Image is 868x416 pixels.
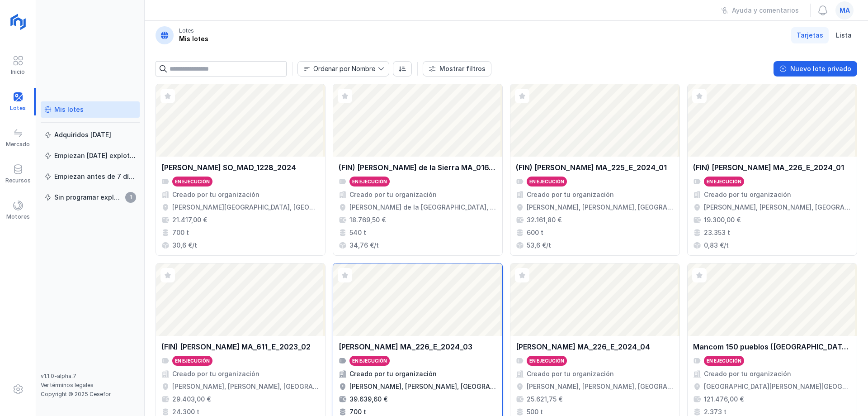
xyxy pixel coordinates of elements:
[707,358,741,364] div: En ejecución
[687,84,857,256] a: (FIN) [PERSON_NAME] MA_226_E_2024_01En ejecuciónCreado por tu organización[PERSON_NAME], [PERSON_...
[840,6,850,15] span: ma
[527,203,674,212] div: [PERSON_NAME], [PERSON_NAME], [GEOGRAPHIC_DATA], [GEOGRAPHIC_DATA]
[704,241,729,250] div: 0,83 €/t
[313,66,375,72] div: Ordenar por Nombre
[54,130,111,139] div: Adquiridos [DATE]
[704,382,851,391] div: [GEOGRAPHIC_DATA][PERSON_NAME][GEOGRAPHIC_DATA], [GEOGRAPHIC_DATA], [GEOGRAPHIC_DATA]
[179,34,208,43] div: Mis lotes
[527,241,551,250] div: 53,6 €/t
[172,395,211,404] div: 29.403,00 €
[693,162,844,173] div: (FIN) [PERSON_NAME] MA_226_E_2024_01
[41,373,140,380] div: v1.1.0-alpha.7
[333,84,503,256] a: (FIN) [PERSON_NAME] de la Sierra MA_016_E_2024_01En ejecuciónCreado por tu organización[PERSON_NA...
[172,215,207,225] div: 21.417,00 €
[172,241,197,250] div: 30,6 €/t
[41,127,140,143] a: Adquiridos [DATE]
[349,382,497,391] div: [PERSON_NAME], [PERSON_NAME], [GEOGRAPHIC_DATA], [GEOGRAPHIC_DATA]
[41,382,94,388] a: Ver términos legales
[529,358,564,364] div: En ejecución
[41,101,140,118] a: Mis lotes
[797,31,823,40] span: Tarjetas
[172,190,259,199] div: Creado por tu organización
[527,395,562,404] div: 25.621,75 €
[54,105,84,114] div: Mis lotes
[836,31,852,40] span: Lista
[41,168,140,185] a: Empiezan antes de 7 días
[527,382,674,391] div: [PERSON_NAME], [PERSON_NAME], [GEOGRAPHIC_DATA], [GEOGRAPHIC_DATA]
[527,215,561,225] div: 32.161,80 €
[54,172,136,181] div: Empiezan antes de 7 días
[704,395,744,404] div: 121.476,00 €
[349,395,387,404] div: 39.639,60 €
[349,241,379,250] div: 34,76 €/t
[11,68,25,76] div: Inicio
[339,341,472,352] div: [PERSON_NAME] MA_226_E_2024_03
[704,228,730,237] div: 23.353 t
[298,62,378,76] span: Nombre
[423,61,491,77] button: Mostrar filtros
[510,84,680,256] a: (FIN) [PERSON_NAME] MA_225_E_2024_01En ejecuciónCreado por tu organización[PERSON_NAME], [PERSON_...
[707,178,741,185] div: En ejecución
[704,203,851,212] div: [PERSON_NAME], [PERSON_NAME], [GEOGRAPHIC_DATA], [GEOGRAPHIC_DATA]
[352,358,387,364] div: En ejecución
[527,190,614,199] div: Creado por tu organización
[54,193,123,202] div: Sin programar explotación
[791,27,829,43] a: Tarjetas
[7,10,29,33] img: logoRight.svg
[156,84,325,256] a: [PERSON_NAME] SO_MAD_1228_2024En ejecuciónCreado por tu organización[PERSON_NAME][GEOGRAPHIC_DATA...
[732,6,799,15] div: Ayuda y comentarios
[352,178,387,185] div: En ejecución
[339,162,497,173] div: (FIN) [PERSON_NAME] de la Sierra MA_016_E_2024_01
[172,369,259,378] div: Creado por tu organización
[41,148,140,164] a: Empiezan [DATE] explotación
[516,162,667,173] div: (FIN) [PERSON_NAME] MA_225_E_2024_01
[529,178,564,185] div: En ejecución
[349,215,386,225] div: 18.769,50 €
[172,203,320,212] div: [PERSON_NAME][GEOGRAPHIC_DATA], [GEOGRAPHIC_DATA], [GEOGRAPHIC_DATA]
[161,162,296,173] div: [PERSON_NAME] SO_MAD_1228_2024
[349,228,366,237] div: 540 t
[439,64,486,73] div: Mostrar filtros
[715,3,805,18] button: Ayuda y comentarios
[161,341,311,352] div: (FIN) [PERSON_NAME] MA_611_E_2023_02
[527,369,614,378] div: Creado por tu organización
[54,151,136,160] div: Empiezan [DATE] explotación
[5,177,31,184] div: Recursos
[6,141,30,148] div: Mercado
[704,369,791,378] div: Creado por tu organización
[349,369,437,378] div: Creado por tu organización
[125,192,136,203] span: 1
[790,64,851,73] div: Nuevo lote privado
[6,213,30,220] div: Motores
[172,228,189,237] div: 700 t
[516,341,650,352] div: [PERSON_NAME] MA_226_E_2024_04
[704,215,741,225] div: 19.300,00 €
[774,61,857,77] button: Nuevo lote privado
[175,178,210,185] div: En ejecución
[527,228,543,237] div: 600 t
[349,203,497,212] div: [PERSON_NAME] de la [GEOGRAPHIC_DATA], [GEOGRAPHIC_DATA], [GEOGRAPHIC_DATA], [GEOGRAPHIC_DATA]
[704,190,791,199] div: Creado por tu organización
[172,382,320,391] div: [PERSON_NAME], [PERSON_NAME], [GEOGRAPHIC_DATA], [GEOGRAPHIC_DATA]
[693,341,851,352] div: Mancom 150 pueblos ([GEOGRAPHIC_DATA]) SO_MAD_1186_2024
[41,391,140,398] div: Copyright © 2025 Cesefor
[175,358,210,364] div: En ejecución
[349,190,437,199] div: Creado por tu organización
[41,189,140,206] a: Sin programar explotación1
[179,27,194,34] div: Lotes
[830,27,857,43] a: Lista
